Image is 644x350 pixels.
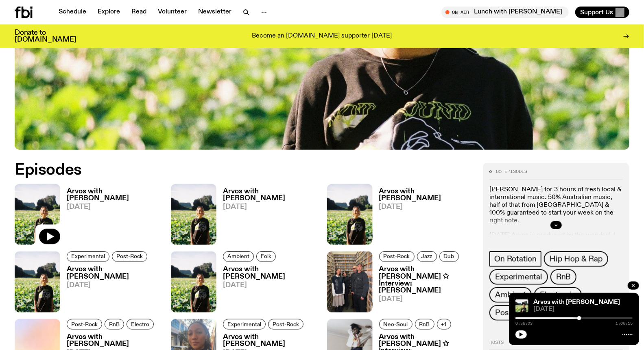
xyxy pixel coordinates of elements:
[15,163,421,177] h2: Episodes
[273,321,299,327] span: Post-Rock
[60,266,161,312] a: Arvos with [PERSON_NAME][DATE]
[223,204,317,210] span: [DATE]
[533,306,633,312] span: [DATE]
[71,321,98,327] span: Post-Rock
[116,254,143,260] span: Post-Rock
[419,321,430,327] span: RnB
[415,319,434,330] a: RnB
[67,334,161,348] h3: Arvos with [PERSON_NAME]
[495,290,526,299] span: Ambient
[109,321,120,327] span: RnB
[223,282,317,289] span: [DATE]
[439,251,459,262] a: Dub
[216,266,317,312] a: Arvos with [PERSON_NAME][DATE]
[379,204,474,210] span: [DATE]
[223,319,266,330] a: Experimental
[373,188,474,245] a: Arvos with [PERSON_NAME][DATE]
[494,255,537,264] span: On Rotation
[575,7,629,18] button: Support Us
[54,7,91,18] a: Schedule
[437,319,451,330] button: +1
[171,251,216,312] img: Bri is smiling and wearing a black t-shirt. She is standing in front of a lush, green field. Ther...
[441,321,447,327] span: +1
[131,321,149,327] span: Electro
[67,251,109,262] a: Experimental
[223,266,317,280] h3: Arvos with [PERSON_NAME]
[534,287,582,303] a: Electronic
[489,269,548,285] a: Experimental
[67,188,161,202] h3: Arvos with [PERSON_NAME]
[544,251,608,267] a: Hip Hop & Rap
[60,188,161,245] a: Arvos with [PERSON_NAME][DATE]
[252,33,392,40] p: Become an [DOMAIN_NAME] supporter [DATE]
[556,272,571,281] span: RnB
[441,7,569,18] button: On AirLunch with [PERSON_NAME]
[421,254,432,260] span: Jazz
[379,188,474,202] h3: Arvos with [PERSON_NAME]
[71,254,105,260] span: Experimental
[93,7,125,18] a: Explore
[495,308,533,317] span: Post-Rock
[550,255,603,264] span: Hip Hop & Rap
[227,254,249,260] span: Ambient
[216,188,317,245] a: Arvos with [PERSON_NAME][DATE]
[533,299,620,306] a: Arvos with [PERSON_NAME]
[223,334,317,348] h3: Arvos with [PERSON_NAME]
[379,296,474,303] span: [DATE]
[495,272,542,281] span: Experimental
[193,7,236,18] a: Newsletter
[379,266,474,294] h3: Arvos with [PERSON_NAME] ✩ Interview: [PERSON_NAME]
[105,319,124,330] a: RnB
[227,321,261,327] span: Experimental
[616,321,633,326] span: 1:06:15
[15,251,60,312] img: Bri is smiling and wearing a black t-shirt. She is standing in front of a lush, green field. Ther...
[327,251,373,312] img: four people wearing black standing together in front of a wall of CDs
[384,254,410,260] span: Post-Rock
[496,169,527,174] span: 85 episodes
[112,251,147,262] a: Post-Rock
[15,29,76,43] h3: Donate to [DOMAIN_NAME]
[489,305,538,321] a: Post-Rock
[67,204,161,210] span: [DATE]
[489,251,541,267] a: On Rotation
[489,186,623,225] p: [PERSON_NAME] for 3 hours of fresh local & international music. ​50% Australian music, half of th...
[580,9,613,16] span: Support Us
[515,299,528,312] img: Bri is smiling and wearing a black t-shirt. She is standing in front of a lush, green field. Ther...
[444,254,454,260] span: Dub
[268,319,303,330] a: Post-Rock
[379,319,413,330] a: Neo-Soul
[67,266,161,280] h3: Arvos with [PERSON_NAME]
[515,321,533,326] span: 0:36:03
[417,251,437,262] a: Jazz
[171,184,216,245] img: Bri is smiling and wearing a black t-shirt. She is standing in front of a lush, green field. Ther...
[127,319,154,330] a: Electro
[540,290,576,299] span: Electronic
[489,287,532,303] a: Ambient
[373,266,474,312] a: Arvos with [PERSON_NAME] ✩ Interview: [PERSON_NAME][DATE]
[127,7,151,18] a: Read
[261,254,271,260] span: Folk
[223,251,254,262] a: Ambient
[384,321,408,327] span: Neo-Soul
[327,184,373,245] img: Bri is smiling and wearing a black t-shirt. She is standing in front of a lush, green field. Ther...
[223,188,317,202] h3: Arvos with [PERSON_NAME]
[153,7,192,18] a: Volunteer
[67,319,102,330] a: Post-Rock
[256,251,276,262] a: Folk
[379,251,415,262] a: Post-Rock
[67,282,161,289] span: [DATE]
[489,340,623,350] h2: Hosts
[550,269,576,285] a: RnB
